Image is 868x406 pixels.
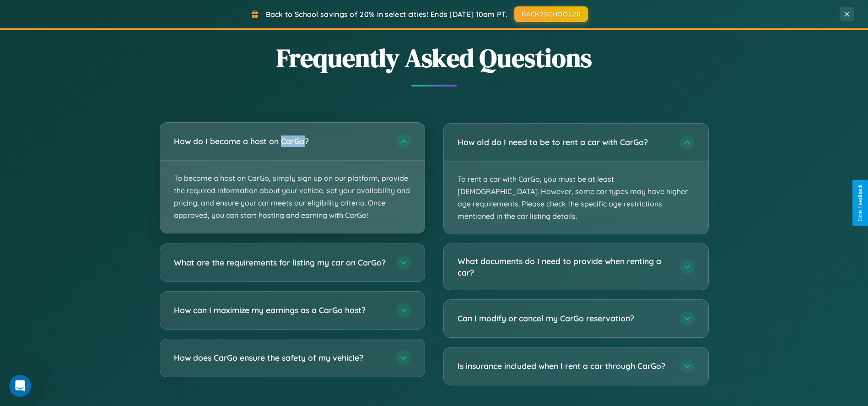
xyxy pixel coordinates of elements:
[9,375,31,397] iframe: Intercom live chat
[174,257,387,269] h3: What are the requirements for listing my car on CarGo?
[458,136,671,148] h3: How old do I need to be to rent a car with CarGo?
[458,255,671,278] h3: What documents do I need to provide when renting a car?
[174,135,387,147] h3: How do I become a host on CarGo?
[458,313,671,324] h3: Can I modify or cancel my CarGo reservation?
[514,6,588,22] button: BACK2SCHOOL20
[444,162,708,234] p: To rent a car with CarGo, you must be at least [DEMOGRAPHIC_DATA]. However, some car types may ha...
[160,161,425,233] p: To become a host on CarGo, simply sign up on our platform, provide the required information about...
[857,184,863,222] div: Give Feedback
[174,352,387,364] h3: How does CarGo ensure the safety of my vehicle?
[160,40,709,76] h2: Frequently Asked Questions
[458,360,671,372] h3: Is insurance included when I rent a car through CarGo?
[174,305,387,316] h3: How can I maximize my earnings as a CarGo host?
[266,10,507,19] span: Back to School savings of 20% in select cities! Ends [DATE] 10am PT.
